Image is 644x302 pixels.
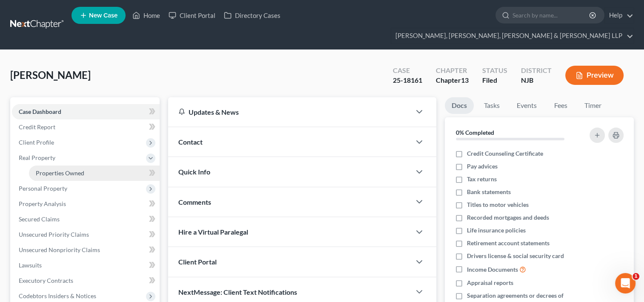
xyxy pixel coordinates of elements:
[19,200,66,207] span: Property Analysis
[178,258,217,266] span: Client Portal
[565,66,624,85] button: Preview
[12,212,160,227] a: Secured Claims
[482,66,507,75] div: Status
[467,279,513,287] span: Appraisal reports
[436,66,469,75] div: Chapter
[178,168,210,176] span: Quick Info
[467,149,543,158] span: Credit Counseling Certificate
[467,162,498,171] span: Pay advices
[128,8,164,23] a: Home
[19,185,67,192] span: Personal Property
[467,213,549,222] span: Recorded mortgages and deeds
[19,261,42,269] span: Lawsuits
[512,7,590,23] input: Search by name...
[178,198,211,206] span: Comments
[477,97,507,114] a: Tasks
[615,273,635,293] iframe: Intercom live chat
[393,66,422,75] div: Case
[19,277,73,284] span: Executory Contracts
[445,97,474,114] a: Docs
[467,175,497,183] span: Tax returns
[12,273,160,288] a: Executory Contracts
[178,107,401,116] div: Updates & News
[12,104,160,119] a: Case Dashboard
[436,75,469,85] div: Chapter
[178,288,297,296] span: NextMessage: Client Text Notifications
[391,28,633,44] a: [PERSON_NAME], [PERSON_NAME], [PERSON_NAME] & [PERSON_NAME] LLP
[178,138,203,146] span: Contact
[19,139,54,146] span: Client Profile
[19,292,96,299] span: Codebtors Insiders & Notices
[521,75,552,85] div: NJB
[19,215,60,223] span: Secured Claims
[467,239,550,247] span: Retirement account statements
[578,97,608,114] a: Timer
[547,97,574,114] a: Fees
[19,123,55,131] span: Credit Report
[178,228,248,236] span: Hire a Virtual Paralegal
[12,119,160,135] a: Credit Report
[393,75,422,85] div: 25-18161
[19,154,55,161] span: Real Property
[164,8,220,23] a: Client Portal
[467,252,564,260] span: Drivers license & social security card
[19,108,61,115] span: Case Dashboard
[467,188,511,196] span: Bank statements
[456,129,494,136] strong: 0% Completed
[510,97,544,114] a: Events
[29,166,160,181] a: Properties Owned
[12,227,160,242] a: Unsecured Priority Claims
[467,226,526,235] span: Life insurance policies
[521,66,552,75] div: District
[461,76,469,84] span: 13
[36,169,84,177] span: Properties Owned
[12,242,160,258] a: Unsecured Nonpriority Claims
[19,231,89,238] span: Unsecured Priority Claims
[12,196,160,212] a: Property Analysis
[467,200,529,209] span: Titles to motor vehicles
[89,12,117,19] span: New Case
[467,265,518,274] span: Income Documents
[633,273,639,280] span: 1
[12,258,160,273] a: Lawsuits
[220,8,285,23] a: Directory Cases
[482,75,507,85] div: Filed
[605,8,633,23] a: Help
[19,246,100,253] span: Unsecured Nonpriority Claims
[10,69,91,81] span: [PERSON_NAME]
